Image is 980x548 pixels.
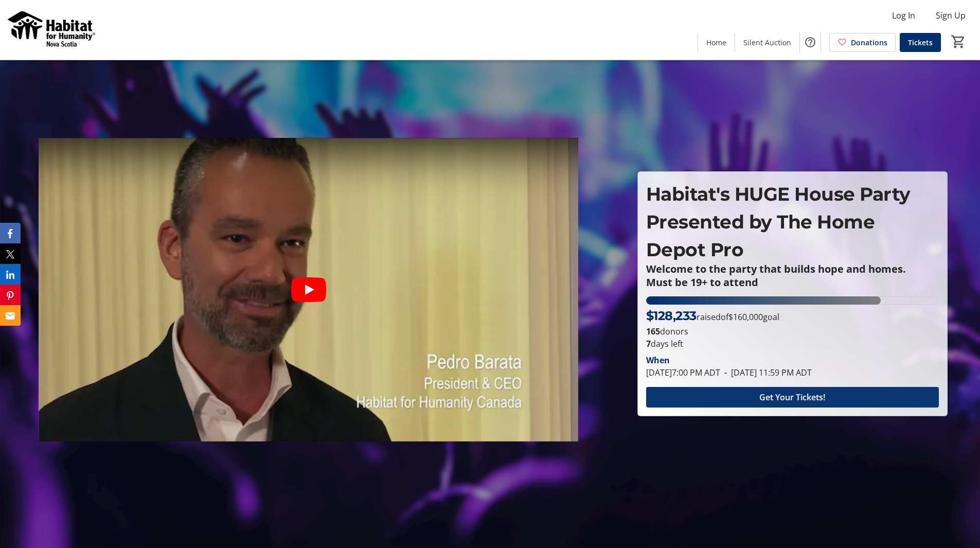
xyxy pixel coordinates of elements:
[928,7,974,24] button: Sign Up
[646,296,939,305] div: 80.14593125% of fundraising goal reached
[720,367,731,378] span: -
[646,354,670,366] div: When
[706,37,726,48] span: Home
[6,4,98,56] img: Habitat for Humanity Nova Scotia's Logo
[291,277,326,302] button: Play video
[646,262,906,276] strong: Welcome to the party that builds hope and homes.
[829,33,896,52] a: Donations
[646,367,720,378] span: [DATE] 7:00 PM ADT
[646,338,939,350] p: days left
[908,37,933,48] span: Tickets
[759,391,825,403] span: Get Your Tickets!
[949,32,968,51] button: Cart
[743,37,791,48] span: Silent Auction
[892,9,915,22] span: Log In
[900,33,941,52] a: Tickets
[936,9,966,22] span: Sign Up
[646,338,651,349] span: 7
[851,37,887,48] span: Donations
[698,33,735,52] a: Home
[800,32,821,52] button: Help
[735,33,799,52] a: Silent Auction
[646,308,697,323] span: $128,233
[884,7,923,24] button: Log In
[646,183,911,261] span: Habitat's HUGE House Party Presented by The Home Depot Pro
[728,311,763,323] span: $160,000
[646,326,660,337] b: 165
[646,387,939,408] button: Get Your Tickets!
[646,307,779,325] p: raised of goal
[720,367,812,378] span: [DATE] 11:59 PM ADT
[646,325,939,338] p: donors
[646,277,939,288] p: Must be 19+ to attend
